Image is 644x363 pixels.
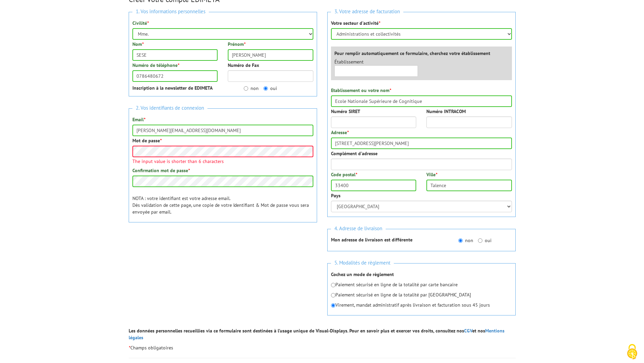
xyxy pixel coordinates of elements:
[458,238,463,243] input: non
[132,195,313,215] p: NOTA : votre identifiant est votre adresse email. Dès validation de cette page, une copie de votr...
[331,281,512,288] p: Paiement sécurisé en ligne de la totalité par carte bancaire
[331,129,349,136] label: Adresse
[331,20,380,26] label: Votre secteur d'activité
[426,108,466,115] label: Numéro INTRACOM
[334,50,490,57] label: Pour remplir automatiquement ce formulaire, cherchez votre établissement
[620,341,644,363] button: Cookies (fenêtre modale)
[132,116,145,123] label: Email
[263,86,268,91] input: oui
[624,343,641,360] img: Cookies (fenêtre modale)
[132,167,190,174] label: Confirmation mot de passe
[426,171,437,178] label: Ville
[132,20,149,26] label: Civilité
[331,258,394,268] span: 5. Modalités de règlement
[129,328,504,341] a: Mentions légales
[228,62,259,69] label: Numéro de Fax
[331,7,403,16] span: 3. Votre adresse de facturation
[129,234,232,261] iframe: reCAPTCHA
[129,344,516,351] p: Champs obligatoires
[464,328,472,334] a: CGV
[329,58,423,77] div: Établissement
[331,271,394,277] strong: Cochez un mode de règlement
[132,137,162,144] label: Mot de passe
[263,85,277,92] label: oui
[331,302,512,308] p: Virement, mandat administratif après livraison et facturation sous 45 jours
[132,104,207,113] span: 2. Vos identifiants de connexion
[331,224,386,233] span: 4. Adresse de livraison
[458,237,473,244] label: non
[478,238,482,243] input: oui
[129,328,504,341] strong: Les données personnelles recueillies via ce formulaire sont destinées à l’usage unique de Visual-...
[132,7,209,16] span: 1. Vos informations personnelles
[331,171,357,178] label: Code postal
[244,85,259,92] label: non
[132,62,179,69] label: Numéro de téléphone
[331,150,378,157] label: Complément d'adresse
[331,87,391,94] label: Etablissement ou votre nom
[244,86,248,91] input: non
[331,108,360,115] label: Numéro SIRET
[228,41,245,48] label: Prénom
[132,159,313,164] span: The input value is shorter than 6 characters
[331,237,412,243] strong: Mon adresse de livraison est différente
[331,291,512,298] p: Paiement sécurisé en ligne de la totalité par [GEOGRAPHIC_DATA]
[478,237,492,244] label: oui
[132,85,213,91] strong: Inscription à la newsletter de EDIMETA
[132,41,144,48] label: Nom
[331,192,341,199] label: Pays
